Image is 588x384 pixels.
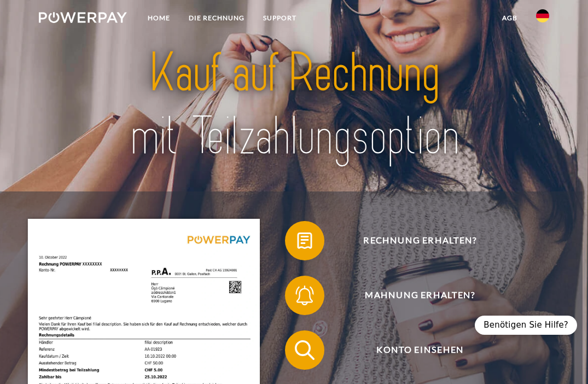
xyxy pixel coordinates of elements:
img: de [536,9,549,22]
span: Mahnung erhalten? [300,276,541,315]
button: Konto einsehen [285,330,541,370]
span: Konto einsehen [300,330,541,370]
img: qb_bell.svg [293,283,317,308]
img: logo-powerpay-white.svg [39,12,127,23]
a: DIE RECHNUNG [179,8,254,28]
a: agb [493,8,527,28]
button: Rechnung erhalten? [285,221,541,260]
a: SUPPORT [254,8,306,28]
div: Benötigen Sie Hilfe? [475,316,577,335]
a: Rechnung erhalten? [271,219,555,263]
a: Home [138,8,179,28]
a: Mahnung erhalten? [271,274,555,317]
a: Konto einsehen [271,328,555,372]
span: Rechnung erhalten? [300,221,541,260]
img: qb_search.svg [293,338,317,363]
img: qb_bill.svg [293,229,317,253]
img: title-powerpay_de.svg [90,38,498,171]
button: Mahnung erhalten? [285,276,541,315]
